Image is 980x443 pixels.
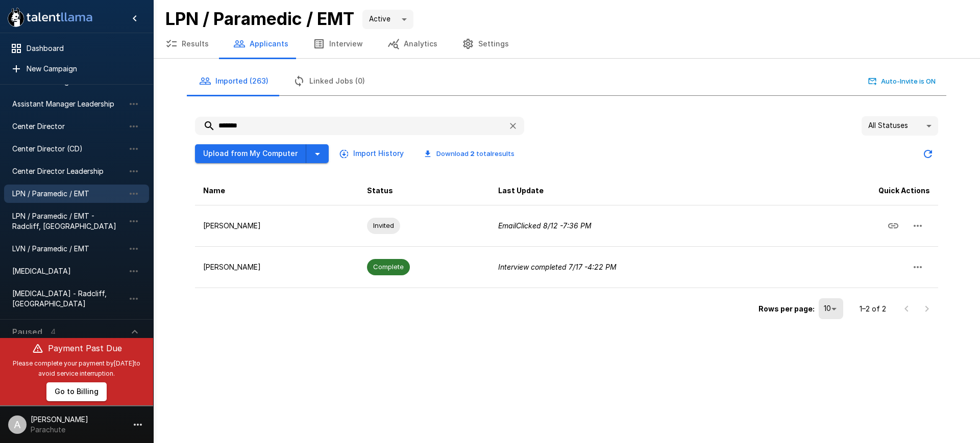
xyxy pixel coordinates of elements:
[203,262,351,272] p: [PERSON_NAME]
[860,304,886,314] p: 1–2 of 2
[221,30,301,58] button: Applicants
[498,263,617,271] i: Interview completed 7/17 - 4:22 PM
[862,116,938,136] div: All Statuses
[153,30,221,58] button: Results
[301,30,375,58] button: Interview
[281,67,377,95] button: Linked Jobs (0)
[918,144,938,164] button: Updated Today - 12:56 PM
[165,8,354,29] b: LPN / Paramedic / EMT
[450,30,521,58] button: Settings
[819,298,843,319] div: 10
[416,146,523,162] button: Download 2 totalresults
[881,220,905,229] span: Copy Interview Link
[498,221,592,230] i: Email Clicked 8/12 - 7:36 PM
[367,262,410,272] span: Complete
[337,144,408,163] button: Import History
[367,221,400,230] span: Invited
[866,73,938,89] button: Auto-Invite is ON
[758,304,815,314] p: Rows per page:
[490,176,788,205] th: Last Update
[195,176,359,205] th: Name
[788,176,938,205] th: Quick Actions
[470,149,475,158] b: 2
[375,30,450,58] button: Analytics
[203,221,351,231] p: [PERSON_NAME]
[359,176,490,205] th: Status
[195,144,306,163] button: Upload from My Computer
[187,67,281,95] button: Imported (263)
[362,10,413,29] div: Active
